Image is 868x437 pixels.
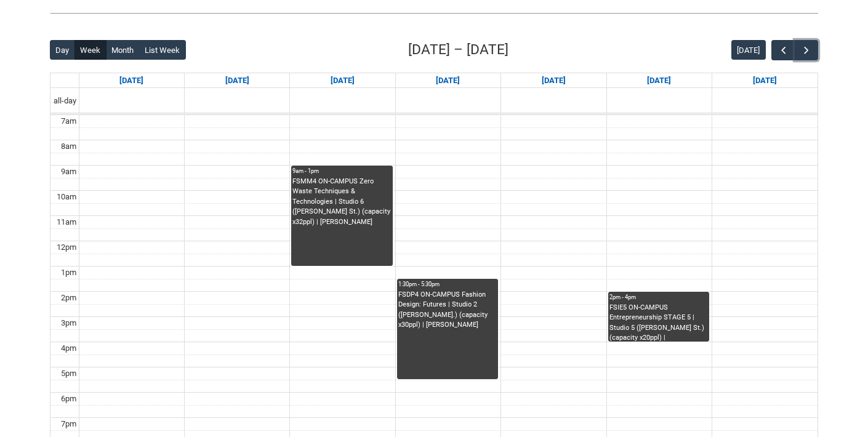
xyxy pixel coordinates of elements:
[795,40,818,60] button: Next Week
[117,73,146,88] a: Go to September 14, 2025
[106,40,140,60] button: Month
[139,40,186,60] button: List Week
[58,342,79,355] div: 4pm
[54,241,79,254] div: 12pm
[50,7,818,20] img: REDU_GREY_LINE
[292,177,391,228] div: FSMM4 ON-CAMPUS Zero Waste Techniques & Technologies | Studio 6 ([PERSON_NAME] St.) (capacity x32...
[58,418,79,430] div: 7pm
[58,292,79,304] div: 2pm
[54,216,79,228] div: 11am
[609,293,708,302] div: 2pm - 4pm
[58,367,79,380] div: 5pm
[223,73,252,88] a: Go to September 15, 2025
[750,73,779,88] a: Go to September 20, 2025
[398,290,497,331] div: FSDP4 ON-CAMPUS Fashion Design: Futures | Studio 2 ([PERSON_NAME].) (capacity x30ppl) | [PERSON_N...
[58,166,79,178] div: 9am
[328,73,357,88] a: Go to September 16, 2025
[398,280,497,289] div: 1:30pm - 5:30pm
[74,40,106,60] button: Week
[58,267,79,279] div: 1pm
[539,73,568,88] a: Go to September 18, 2025
[54,191,79,203] div: 10am
[645,73,673,88] a: Go to September 19, 2025
[731,40,766,60] button: [DATE]
[771,40,795,60] button: Previous Week
[51,95,79,107] span: all-day
[58,115,79,127] div: 7am
[408,39,508,60] h2: [DATE] – [DATE]
[609,303,708,342] div: FSIE5 ON-CAMPUS Entrepreneurship STAGE 5 | Studio 5 ([PERSON_NAME] St.) (capacity x20ppl) | [PERS...
[58,317,79,329] div: 3pm
[50,40,75,60] button: Day
[433,73,462,88] a: Go to September 17, 2025
[292,167,391,175] div: 9am - 1pm
[58,393,79,405] div: 6pm
[58,140,79,153] div: 8am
